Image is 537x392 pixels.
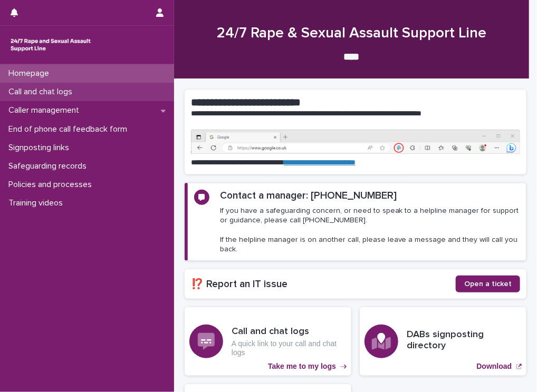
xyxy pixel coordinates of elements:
[4,124,136,134] p: End of phone call feedback form
[4,68,57,79] p: Homepage
[4,87,81,97] p: Call and chat logs
[8,34,93,55] img: rhQMoQhaT3yELyF149Cw
[464,280,512,288] span: Open a ticket
[4,198,71,208] p: Training videos
[456,276,520,292] a: Open a ticket
[4,161,95,171] p: Safeguarding records
[477,362,512,371] p: Download
[268,362,336,371] p: Take me to my logs
[4,143,78,153] p: Signposting links
[220,206,520,254] p: If you have a safeguarding concern, or need to speak to a helpline manager for support or guidanc...
[220,190,397,202] h2: Contact a manager: [PHONE_NUMBER]
[185,307,351,376] a: Take me to my logs
[360,307,526,376] a: Download
[191,278,456,290] h2: ⁉️ Report an IT issue
[4,180,100,190] p: Policies and processes
[407,329,522,352] h3: DABs signposting directory
[232,326,347,338] h3: Call and chat logs
[185,25,519,43] h1: 24/7 Rape & Sexual Assault Support Line
[4,105,88,115] p: Caller management
[191,130,520,154] img: https%3A%2F%2Fcdn.document360.io%2F0deca9d6-0dac-4e56-9e8f-8d9979bfce0e%2FImages%2FDocumentation%...
[232,339,347,357] p: A quick link to your call and chat logs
